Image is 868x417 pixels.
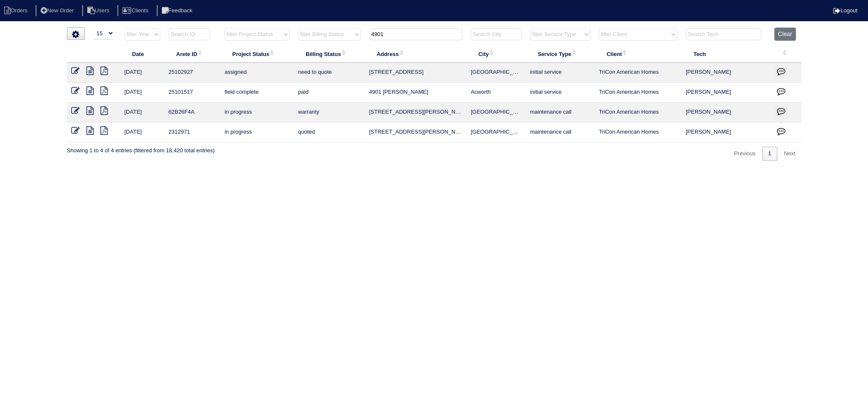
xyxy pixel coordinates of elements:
td: 2312971 [164,123,220,143]
td: [PERSON_NAME] [682,63,770,83]
td: need to quote [294,63,364,83]
input: Search Address [369,28,462,40]
td: [PERSON_NAME] [682,103,770,123]
a: Clients [117,7,155,14]
div: Showing 1 to 4 of 4 entries (filtered from 18,420 total entries) [67,143,215,154]
td: TriCon American Homes [595,83,682,103]
td: [GEOGRAPHIC_DATA] [467,63,526,83]
td: TriCon American Homes [595,103,682,123]
td: 4901 [PERSON_NAME] [365,83,467,103]
li: Users [82,5,116,17]
button: Clear [774,28,796,41]
input: Search ID [169,28,210,40]
td: assigned [220,63,294,83]
li: New Order [36,5,81,17]
td: warranty [294,103,364,123]
td: maintenance call [526,103,595,123]
td: [PERSON_NAME] [682,83,770,103]
th: : activate to sort column ascending [770,45,801,63]
th: City: activate to sort column ascending [467,45,526,63]
th: Date [120,45,164,63]
td: 25102927 [164,63,220,83]
td: TriCon American Homes [595,123,682,143]
td: 62B26F4A [164,103,220,123]
td: quoted [294,123,364,143]
td: [PERSON_NAME] [682,123,770,143]
input: Search City [471,28,522,40]
li: Feedback [157,5,199,17]
a: New Order [36,7,81,14]
td: TriCon American Homes [595,63,682,83]
li: Clients [117,5,155,17]
td: maintenance call [526,123,595,143]
th: Tech [682,45,770,63]
a: Users [82,7,116,14]
td: initial service [526,83,595,103]
td: initial service [526,63,595,83]
input: Search Tech [686,28,761,40]
th: Client: activate to sort column ascending [595,45,682,63]
th: Address: activate to sort column ascending [365,45,467,63]
td: [DATE] [120,63,164,83]
th: Project Status: activate to sort column ascending [220,45,294,63]
th: Service Type: activate to sort column ascending [526,45,595,63]
td: Acworth [467,83,526,103]
td: [STREET_ADDRESS] [365,63,467,83]
td: [DATE] [120,103,164,123]
th: Arete ID: activate to sort column ascending [164,45,220,63]
td: [GEOGRAPHIC_DATA] [467,103,526,123]
td: [STREET_ADDRESS][PERSON_NAME] [365,103,467,123]
td: [DATE] [120,123,164,143]
td: field complete [220,83,294,103]
a: Previous [728,147,762,161]
td: [DATE] [120,83,164,103]
td: paid [294,83,364,103]
td: in progress [220,103,294,123]
a: Next [778,147,801,161]
a: Logout [833,7,857,14]
th: Billing Status: activate to sort column ascending [294,45,364,63]
a: 1 [762,147,777,161]
td: [GEOGRAPHIC_DATA] [467,123,526,143]
td: 25101517 [164,83,220,103]
td: in progress [220,123,294,143]
td: [STREET_ADDRESS][PERSON_NAME] [365,123,467,143]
